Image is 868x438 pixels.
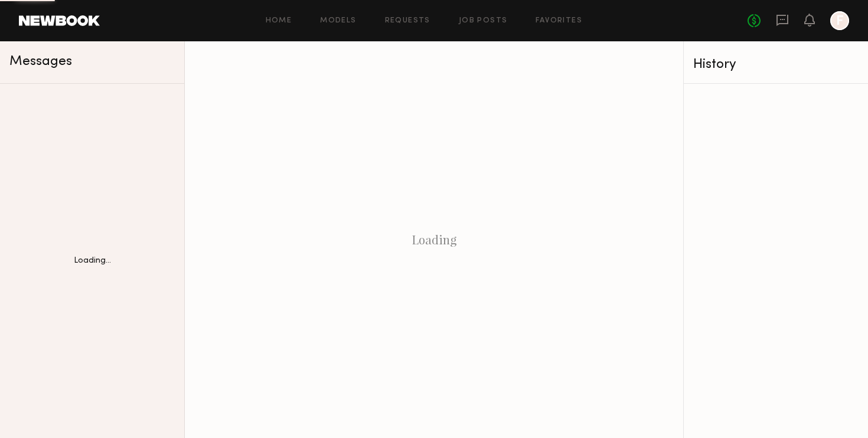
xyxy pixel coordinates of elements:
[9,55,72,68] span: Messages
[536,17,582,25] a: Favorites
[693,58,859,71] div: History
[459,17,508,25] a: Job Posts
[385,17,430,25] a: Requests
[266,17,292,25] a: Home
[830,11,849,30] a: F
[185,41,683,438] div: Loading
[320,17,356,25] a: Models
[74,257,111,265] div: Loading...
